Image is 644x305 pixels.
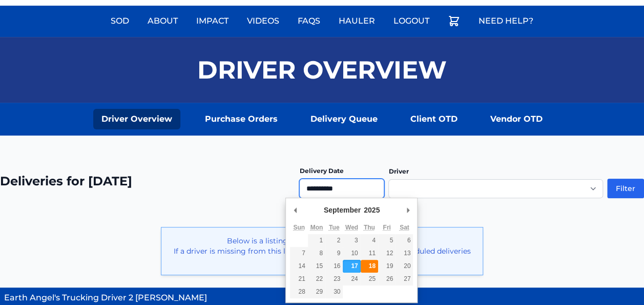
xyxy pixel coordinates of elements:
abbr: Friday [383,224,390,231]
abbr: Sunday [293,224,305,231]
button: 20 [396,260,413,273]
button: 30 [325,285,343,298]
a: Hauler [333,9,381,33]
a: Sod [105,9,135,33]
abbr: Tuesday [329,224,339,231]
button: Previous Month [290,202,300,218]
button: 4 [361,234,378,247]
button: 21 [290,273,307,285]
a: Videos [241,9,285,33]
abbr: Monday [310,224,323,231]
a: Logout [387,9,435,33]
label: Driver [388,167,408,175]
button: 29 [308,285,325,298]
button: 27 [396,273,413,285]
button: 19 [378,260,396,273]
button: 3 [343,234,360,247]
button: 5 [378,234,396,247]
a: Need Help? [472,9,539,33]
label: Delivery Date [299,167,343,175]
a: FAQs [292,9,326,33]
button: 17 [343,260,360,273]
div: 2025 [362,202,381,218]
input: Use the arrow keys to pick a date [299,179,384,198]
button: Next Month [403,202,413,218]
button: 13 [396,247,413,260]
a: Driver Overview [93,109,180,129]
button: 23 [325,273,343,285]
button: 18 [361,260,378,273]
abbr: Wednesday [345,224,358,231]
button: 1 [308,234,325,247]
abbr: Thursday [364,224,375,231]
button: 6 [396,234,413,247]
button: 12 [378,247,396,260]
button: 10 [343,247,360,260]
button: 11 [361,247,378,260]
button: 2 [325,234,343,247]
button: 15 [308,260,325,273]
button: 8 [308,247,325,260]
a: Purchase Orders [197,109,286,129]
a: Client OTD [402,109,466,129]
button: 16 [325,260,343,273]
button: 28 [290,285,307,298]
div: September [322,202,362,218]
button: 24 [343,273,360,285]
p: Below is a listing of drivers with deliveries for [DATE]. If a driver is missing from this list -... [170,236,474,266]
h1: Driver Overview [197,58,447,82]
button: 26 [378,273,396,285]
button: 22 [308,273,325,285]
button: 25 [361,273,378,285]
button: Filter [607,179,644,198]
abbr: Saturday [400,224,409,231]
a: Vendor OTD [482,109,551,129]
a: Impact [190,9,235,33]
button: 9 [325,247,343,260]
a: About [141,9,184,33]
button: 7 [290,247,307,260]
a: Delivery Queue [302,109,386,129]
button: 14 [290,260,307,273]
